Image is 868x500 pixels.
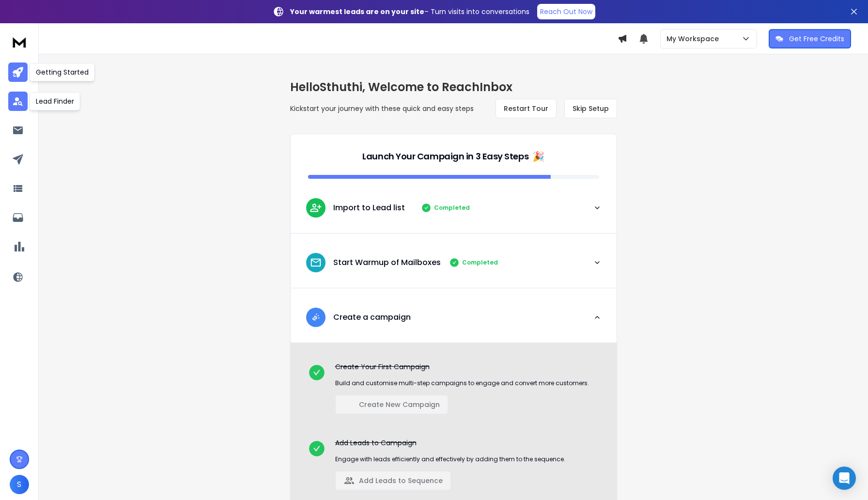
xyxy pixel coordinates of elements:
[333,312,411,323] p: Create a campaign
[290,7,424,16] strong: Your warmest leads are on your site
[540,7,592,16] p: Reach Out Now
[335,455,565,463] p: Engage with leads efficiently and effectively by adding them to the sequence.
[335,379,589,387] p: Build and customise multi-step campaigns to engage and convert more customers.
[335,362,589,372] p: Create Your First Campaign
[537,4,595,19] a: Reach Out Now
[310,256,322,269] img: lead
[833,467,856,490] div: Open Intercom Messenger
[789,34,844,44] p: Get Free Credits
[290,7,529,16] p: – Turn visits into conversations
[434,204,470,212] p: Completed
[10,475,29,494] button: S
[310,202,322,214] img: lead
[532,150,544,163] span: 🎉
[573,104,609,113] span: Skip Setup
[30,92,80,110] div: Lead Finder
[335,438,565,448] p: Add Leads to Campaign
[564,99,617,118] button: Skip Setup
[291,300,617,343] button: leadCreate a campaign
[10,33,29,51] img: logo
[462,259,498,266] p: Completed
[290,104,474,113] p: Kickstart your journey with these quick and easy steps
[310,311,322,323] img: lead
[291,245,617,288] button: leadStart Warmup of MailboxesCompleted
[30,63,95,81] div: Getting Started
[290,79,617,95] h1: Hello Sthuthi , Welcome to ReachInbox
[333,202,405,214] p: Import to Lead list
[769,29,851,48] button: Get Free Credits
[362,150,528,163] p: Launch Your Campaign in 3 Easy Steps
[291,190,617,233] button: leadImport to Lead listCompleted
[666,34,723,44] p: My Workspace
[333,257,441,268] p: Start Warmup of Mailboxes
[496,99,557,118] button: Restart Tour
